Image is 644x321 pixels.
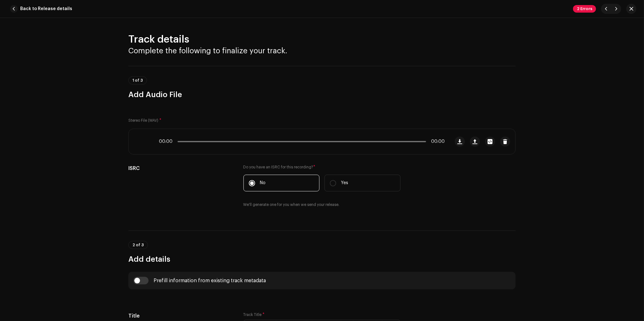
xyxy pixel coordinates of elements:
span: 00:00 [159,139,175,144]
p: Yes [341,180,348,186]
small: Stereo File (WAV) [128,119,158,122]
h2: Track details [128,33,516,46]
span: 2 of 3 [132,243,144,247]
span: 00:00 [429,139,445,144]
h3: Add Audio File [128,90,516,100]
p: No [260,180,266,186]
h5: ISRC [128,165,233,172]
h5: Title [128,312,233,320]
small: We'll generate one for you when we send your release. [243,201,340,208]
label: Do you have an ISRC for this recording? [243,165,401,170]
label: Track Title [243,312,265,317]
h3: Add details [128,254,516,264]
span: 1 of 3 [132,79,143,82]
h3: Complete the following to finalize your track. [128,46,516,56]
div: Prefill information from existing track metadata [154,278,266,283]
